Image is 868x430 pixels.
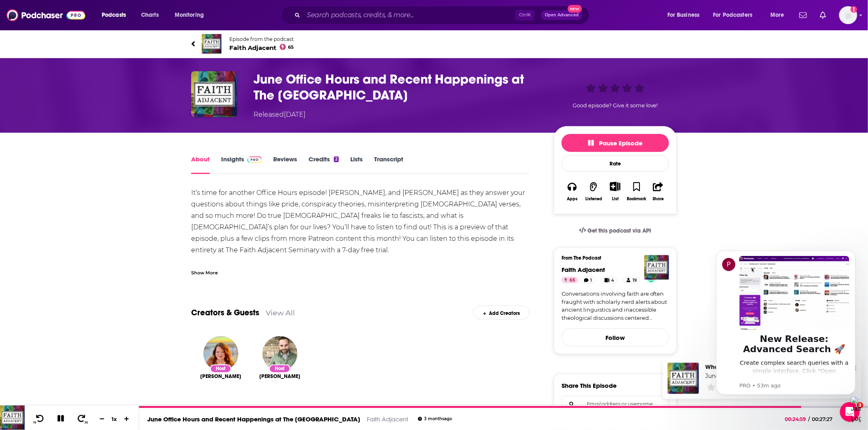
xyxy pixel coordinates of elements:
[708,9,765,22] button: open menu
[141,9,159,21] span: Charts
[203,336,238,371] img: Jamie B. Golden
[713,9,753,21] span: For Podcasters
[259,373,300,380] a: Knox McCoy
[601,277,618,283] a: 4
[573,221,658,241] a: Get this podcast via API
[200,373,241,380] a: Jamie B. Golden
[96,9,137,22] button: open menu
[229,44,294,52] span: Faith Adjacent
[541,10,582,20] button: Open AdvancedNew
[588,227,651,234] span: Get this podcast via API
[266,308,295,317] a: View All
[580,277,596,283] a: 1
[653,197,664,201] div: Share
[545,13,579,17] span: Open Advanced
[607,182,624,191] button: Show More Button
[102,9,126,21] span: Podcasts
[573,102,658,109] span: Good episode? Give it some love!
[704,243,868,400] iframe: Intercom notifications message
[667,9,700,21] span: For Business
[247,156,262,163] img: Podchaser Pro
[644,255,669,280] img: Faith Adjacent
[32,414,47,424] button: 10
[562,277,578,283] a: 65
[839,6,857,24] span: Logged in as saltemari
[191,308,259,318] a: Creators & Guests
[851,6,857,13] svg: Add a profile image
[254,110,306,120] div: Released [DATE]
[668,363,699,394] img: June Office Hours and Recent Happenings at The Faith Adjacent Seminary
[210,364,231,373] div: Host
[626,177,647,206] button: Bookmark
[770,9,784,21] span: More
[308,155,339,174] a: Credits2
[7,7,85,23] img: Podchaser - Follow, Share and Rate Podcasts
[591,276,592,285] span: 1
[562,134,669,152] button: Pause Episode
[562,177,583,206] button: Apps
[107,416,121,422] div: 1 x
[350,155,363,174] a: Lists
[33,421,36,424] span: 10
[633,276,637,285] span: 19
[588,139,642,147] span: Pause Episode
[169,9,215,22] button: open menu
[562,382,617,389] h3: Share This Episode
[839,6,857,24] button: Show profile menu
[175,9,204,21] span: Monitoring
[562,396,669,412] div: Search followers
[515,10,535,20] span: Ctrl K
[562,328,669,346] button: Follow
[568,5,582,13] span: New
[418,417,452,421] div: 3 months ago
[809,416,810,422] span: /
[662,9,710,22] button: open menu
[569,396,662,412] input: Email address or username...
[473,306,530,320] div: Add Creators
[562,255,662,261] h3: From The Podcast
[74,414,90,424] button: 30
[263,336,297,371] img: Knox McCoy
[562,155,669,172] div: Rate
[612,196,619,201] div: List
[785,416,809,422] span: 00:24:59
[648,177,669,206] button: Share
[136,9,164,22] a: Charts
[623,277,640,283] a: 19
[585,197,602,201] div: Listened
[765,9,795,22] button: open menu
[304,9,515,22] input: Search podcasts, credits, & more...
[605,177,626,206] div: Show More ButtonList
[289,6,597,25] div: Search podcasts, credits, & more...
[810,416,841,422] span: 00:27:27
[562,266,605,274] a: Faith Adjacent
[569,276,575,285] span: 65
[200,373,241,380] span: [PERSON_NAME]
[288,45,294,49] span: 65
[839,6,857,24] img: User Profile
[562,290,669,322] a: Conversations involving faith are often fraught with scholarly nerd alerts about ancient linguist...
[840,402,860,422] iframe: Intercom live chat
[254,71,541,103] h1: June Office Hours and Recent Happenings at The Faith Adjacent Seminary
[583,177,604,206] button: Listened
[796,8,810,22] a: Show notifications dropdown
[221,155,262,174] a: InsightsPodchaser Pro
[191,71,237,117] img: June Office Hours and Recent Happenings at The Faith Adjacent Seminary
[334,156,339,162] div: 2
[191,155,210,174] a: About
[202,34,222,54] img: Faith Adjacent
[259,373,300,380] span: [PERSON_NAME]
[229,36,294,42] span: Episode from the podcast
[269,364,290,373] div: Host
